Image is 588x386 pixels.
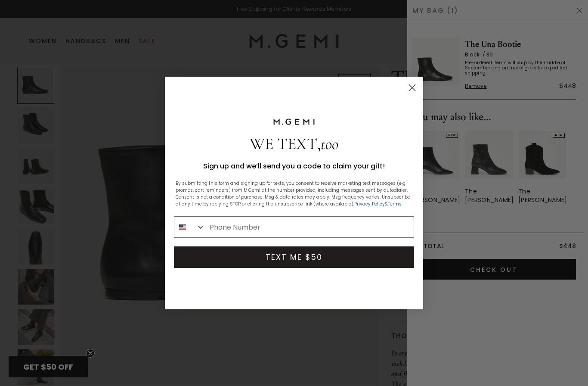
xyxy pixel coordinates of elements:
[250,134,317,154] span: WE TEXT
[405,80,420,95] button: Close dialog
[354,201,385,207] a: Privacy Policy
[388,201,402,207] a: Terms
[203,161,385,171] span: Sign up and we’ll send you a code to claim your gift!
[272,118,316,126] img: M.Gemi
[174,246,414,268] button: TEXT ME $50
[176,180,412,208] p: By submitting this form and signing up for texts, you consent to receive marketing text messages ...
[321,134,338,154] span: too
[250,134,338,154] span: ,
[205,217,414,237] input: Phone Number
[179,224,186,230] img: United States
[174,217,205,237] button: Search Countries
